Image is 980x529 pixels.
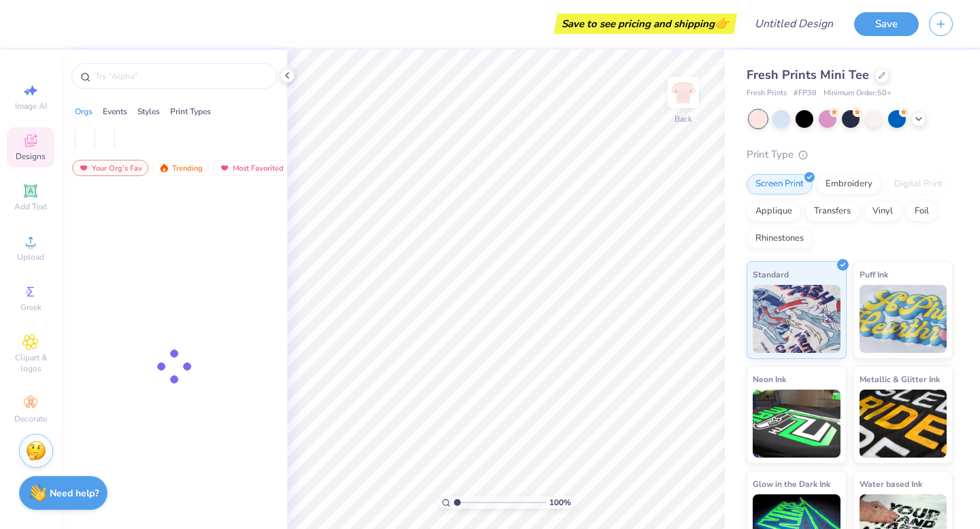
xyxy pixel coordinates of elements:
span: Clipart & logos [7,352,54,374]
img: Puff Ink [860,285,947,353]
div: Save to see pricing and shipping [557,14,734,34]
div: Print Type [747,147,953,163]
span: Fresh Prints Mini Tee [747,67,869,83]
div: Your Org's Fav [72,160,148,176]
span: Water based Ink [860,477,922,491]
input: Untitled Design [744,10,844,37]
div: Vinyl [864,201,902,222]
img: trending.gif [159,163,169,173]
div: Digital Print [885,174,951,194]
button: Save [854,12,919,36]
span: Metallic & Glitter Ink [860,372,940,386]
div: Orgs [75,105,93,118]
span: # FP38 [794,88,817,99]
span: 👉 [715,15,730,31]
span: Fresh Prints [747,88,787,99]
div: Rhinestones [747,228,813,249]
span: Image AI [15,101,47,112]
div: Foil [906,201,938,222]
img: Metallic & Glitter Ink [860,390,947,458]
div: Print Types [170,105,211,118]
span: Upload [17,252,44,262]
img: most_fav.gif [219,163,230,173]
div: Most Favorited [213,160,290,176]
span: Standard [753,267,789,281]
div: Transfers [805,201,860,222]
img: Neon Ink [753,390,840,458]
strong: Need help? [50,487,99,500]
span: Neon Ink [753,372,786,386]
span: Add Text [14,201,47,212]
img: Standard [753,285,840,353]
span: Puff Ink [860,267,888,281]
span: Decorate [14,413,47,424]
div: Events [103,105,127,118]
span: Greek [20,302,42,313]
img: most_fav.gif [78,163,89,173]
span: Glow in the Dark Ink [753,477,830,491]
div: Back [674,113,692,125]
span: Designs [16,151,46,162]
span: 100 % [549,496,571,509]
img: Back [670,79,697,106]
div: Applique [747,201,801,222]
div: Screen Print [747,174,813,194]
input: Try "Alpha" [94,69,268,83]
div: Trending [152,160,209,176]
div: Styles [137,105,160,118]
span: Minimum Order: 50 + [823,88,892,99]
div: Embroidery [817,174,881,194]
